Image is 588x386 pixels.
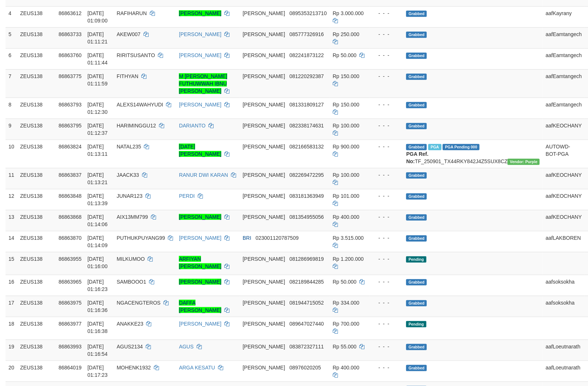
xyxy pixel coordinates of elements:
span: [PERSON_NAME] [243,193,285,199]
span: PGA Pending [443,144,480,150]
td: ZEUS138 [17,140,56,168]
span: BRI [243,235,251,241]
div: - - - [373,364,401,371]
span: Copy 081944715052 to clipboard [290,300,324,306]
td: 16 [6,275,17,296]
span: [PERSON_NAME] [243,10,285,16]
td: AUTOWD-BOT-PGA [543,140,585,168]
div: - - - [373,31,401,38]
td: aafLoeutnarath [543,361,585,382]
a: [PERSON_NAME] [179,31,221,37]
span: Grabbed [406,279,427,285]
span: 86863795 [59,123,82,129]
span: [DATE] 01:16:23 [87,279,108,292]
span: [DATE] 01:14:09 [87,235,108,248]
span: MILKUMOO [117,256,145,262]
span: JAACK33 [117,172,139,178]
span: Copy 083181363949 to clipboard [290,193,324,199]
span: Copy 085777326916 to clipboard [290,31,324,37]
span: 86863955 [59,256,82,262]
a: [PERSON_NAME] [179,235,221,241]
span: [DATE] 01:13:39 [87,193,108,206]
td: 6 [6,48,17,69]
td: ZEUS138 [17,189,56,210]
td: ZEUS138 [17,168,56,189]
a: ARFIYAN [PERSON_NAME] [179,256,221,269]
td: aafLAKBOREN [543,231,585,252]
a: [PERSON_NAME] [179,279,221,285]
span: Copy 081331809127 to clipboard [290,102,324,108]
span: Rp 50.000 [333,279,357,285]
div: - - - [373,143,401,150]
span: Grabbed [406,344,427,350]
span: [DATE] 01:11:44 [87,52,108,66]
td: aafEamtangech [543,27,585,48]
td: ZEUS138 [17,361,56,382]
span: Grabbed [406,172,427,179]
span: Copy 023001120787509 to clipboard [256,235,299,241]
span: Grabbed [406,32,427,38]
div: - - - [373,171,401,179]
td: aafEamtangech [543,69,585,98]
td: TF_250901_TX44RKY842J4Z5SUX8CZ [403,140,543,168]
span: Copy 0895353213710 to clipboard [290,10,327,16]
a: ARGA KESATU [179,365,215,371]
span: Rp 400.000 [333,365,359,371]
span: Copy 082166583132 to clipboard [290,144,324,150]
td: 11 [6,168,17,189]
td: aafEamtangech [543,48,585,69]
span: 86863965 [59,279,82,285]
div: - - - [373,343,401,350]
td: aafKEOCHANY [543,119,585,140]
span: Rp 3.000.000 [333,10,364,16]
span: JUNAR123 [117,193,142,199]
div: - - - [373,101,401,108]
span: 86863848 [59,193,82,199]
div: - - - [373,278,401,285]
td: ZEUS138 [17,231,56,252]
span: 86863977 [59,321,82,327]
span: Rp 700.000 [333,321,359,327]
span: 86863733 [59,31,82,37]
td: 10 [6,140,17,168]
span: Grabbed [406,53,427,59]
span: AIX13MM799 [117,214,148,220]
span: [PERSON_NAME] [243,321,285,327]
td: 5 [6,27,17,48]
span: 86863775 [59,73,82,79]
span: AGUS2134 [117,344,143,350]
span: [PERSON_NAME] [243,344,285,350]
span: Grabbed [406,300,427,306]
span: Rp 50.000 [333,52,357,58]
td: 20 [6,361,17,382]
span: Copy 081286969819 to clipboard [290,256,324,262]
span: 86863868 [59,214,82,220]
span: AKEW007 [117,31,141,37]
td: 4 [6,6,17,27]
a: [PERSON_NAME] [179,214,221,220]
span: RAFIHARUN [117,10,147,16]
td: ZEUS138 [17,210,56,231]
td: aafsoksokha [543,296,585,317]
span: Copy 081220292387 to clipboard [290,73,324,79]
span: 86863793 [59,102,82,108]
span: ANAKKE23 [117,321,143,327]
a: DARIANTO [179,123,205,129]
td: 15 [6,252,17,275]
td: 14 [6,231,17,252]
span: [PERSON_NAME] [243,73,285,79]
span: Grabbed [406,365,427,371]
span: [PERSON_NAME] [243,172,285,178]
span: [PERSON_NAME] [243,214,285,220]
span: [PERSON_NAME] [243,31,285,37]
span: Rp 400.000 [333,214,359,220]
span: Rp 334.000 [333,300,359,306]
span: 86863837 [59,172,82,178]
a: DAFFA [PERSON_NAME] [179,300,221,313]
span: Rp 250.000 [333,31,359,37]
span: [PERSON_NAME] [243,144,285,150]
div: - - - [373,320,401,327]
span: Vendor URL: https://trx4.1velocity.biz [508,159,540,165]
span: HARIMINGGU12 [117,123,156,129]
span: FITHYAN [117,73,138,79]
